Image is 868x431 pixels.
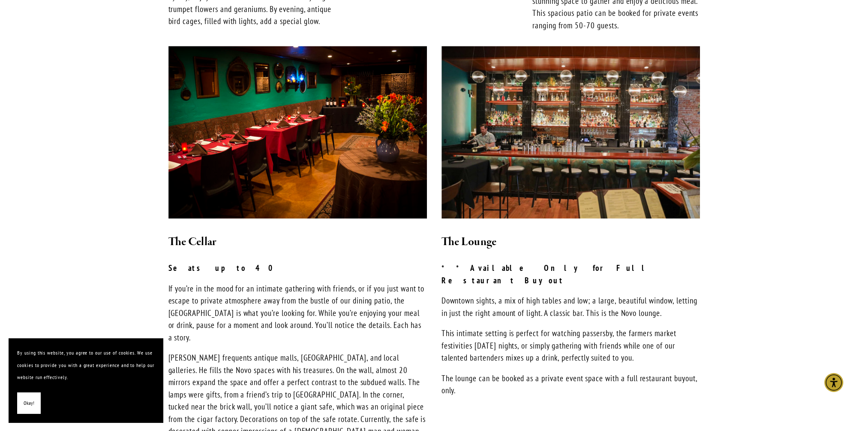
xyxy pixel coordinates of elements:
[442,233,700,251] h2: The Lounge
[9,338,163,422] section: Cookie banner
[442,372,700,397] p: The lounge can be booked as a private event space with a full restaurant buyout, only.
[17,392,41,414] button: Okay!
[442,294,700,319] p: Downtown sights, a mix of high tables and low; a large, beautiful window, letting in just the rig...
[442,263,661,285] strong: **Available Only for Full Restaurant Buyout
[442,327,700,364] p: This intimate setting is perfect for watching passersby, the farmers market festivities [DATE] ni...
[17,347,154,384] p: By using this website, you agree to our use of cookies. We use cookies to provide you with a grea...
[168,233,427,251] h2: The Cellar
[24,397,34,410] span: Okay!
[168,46,427,218] img: NOVO+BANQUET+CELLAR+FROM+SAFE+2016.jpg
[824,373,843,392] div: Accessibility Menu
[168,282,427,344] p: If you’re in the mood for an intimate gathering with friends, or if you just want to escape to pr...
[168,263,279,273] strong: Seats up to 40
